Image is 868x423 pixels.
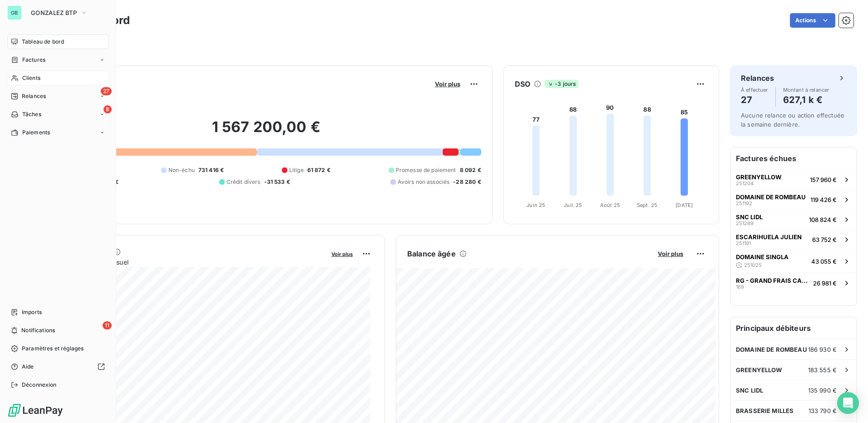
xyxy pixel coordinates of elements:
span: 108 824 € [809,216,837,223]
span: DOMAINE SINGLA [736,253,789,261]
button: Actions [790,13,835,28]
span: Non-échu [168,166,195,174]
button: DOMAINE SINGLA25102543 055 € [730,249,857,273]
span: Déconnexion [22,381,57,389]
span: 43 055 € [811,258,837,265]
span: 8 092 € [460,166,481,174]
h4: 627,1 k € [783,93,829,107]
span: 26 981 € [813,280,837,287]
span: Crédit divers [227,178,261,186]
span: Voir plus [658,250,683,257]
span: 8 [104,105,112,113]
span: -3 jours [545,80,578,88]
span: 11 [103,321,112,330]
span: ESCARIHUELA JULIEN [736,233,802,241]
h6: Balance âgée [407,248,456,259]
span: À effectuer [741,87,768,93]
h6: Relances [741,73,774,84]
span: 186 930 € [808,346,837,353]
span: 27 [101,87,112,95]
span: Voir plus [331,251,353,257]
span: 157 960 € [810,176,837,183]
tspan: Juil. 25 [564,202,582,208]
span: Montant à relancer [783,87,829,93]
span: Promesse de paiement [396,166,456,174]
span: Paramètres et réglages [22,344,84,353]
button: Voir plus [655,250,686,258]
span: 119 426 € [810,196,837,203]
span: SNC LIDL [736,387,763,394]
span: DOMAINE DE ROMBEAU [736,346,807,353]
span: 169 [736,284,744,290]
span: 61 872 € [307,166,330,174]
span: Aide [22,363,34,371]
span: Relances [22,92,46,100]
span: Tableau de bord [22,38,64,46]
span: Imports [22,308,42,316]
span: GONZALEZ BTP [31,9,77,16]
a: Aide [7,359,108,374]
span: 183 555 € [808,366,837,374]
span: 251025 [744,262,762,268]
span: 251191 [736,241,751,246]
tspan: Juin 25 [527,202,545,208]
span: RG - GRAND FRAIS CARRE D'OR [736,277,809,284]
span: 133 790 € [809,407,837,414]
tspan: Août 25 [600,202,620,208]
span: Factures [22,56,45,64]
h6: DSO [515,79,530,89]
span: Litige [289,166,304,174]
button: RG - GRAND FRAIS CARRE D'OR16926 981 € [730,273,857,293]
span: -31 533 € [264,178,290,186]
div: Open Intercom Messenger [837,392,859,414]
span: Paiements [22,128,50,137]
button: ESCARIHUELA JULIEN25119163 752 € [730,229,857,249]
span: -28 280 € [453,178,481,186]
span: 731 416 € [198,166,224,174]
span: 251289 [736,221,754,226]
span: DOMAINE DE ROMBEAU [736,193,806,201]
span: Clients [22,74,40,82]
div: GB [7,5,22,20]
button: DOMAINE DE ROMBEAU251192119 426 € [730,189,857,209]
h2: 1 567 200,00 € [51,118,481,145]
button: Voir plus [432,80,463,88]
span: Notifications [21,326,55,334]
span: Tâches [22,110,41,118]
span: Avoirs non associés [398,178,449,186]
tspan: [DATE] [676,202,693,208]
span: 251192 [736,201,752,206]
span: BRASSERIE MILLES [736,407,794,414]
span: GREENYELLOW [736,366,782,374]
span: Aucune relance ou action effectuée la semaine dernière. [741,112,844,128]
h6: Principaux débiteurs [730,317,857,339]
span: Voir plus [435,80,460,88]
img: Logo LeanPay [7,403,64,418]
button: SNC LIDL251289108 824 € [730,209,857,229]
span: 63 752 € [812,236,837,243]
tspan: Sept. 25 [637,202,657,208]
h4: 27 [741,93,768,107]
span: 135 990 € [808,387,837,394]
span: 251204 [736,181,754,186]
span: SNC LIDL [736,213,763,221]
button: GREENYELLOW251204157 960 € [730,169,857,189]
span: Chiffre d'affaires mensuel [51,257,325,267]
h6: Factures échues [730,148,857,169]
button: Voir plus [329,250,355,258]
span: GREENYELLOW [736,173,781,181]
